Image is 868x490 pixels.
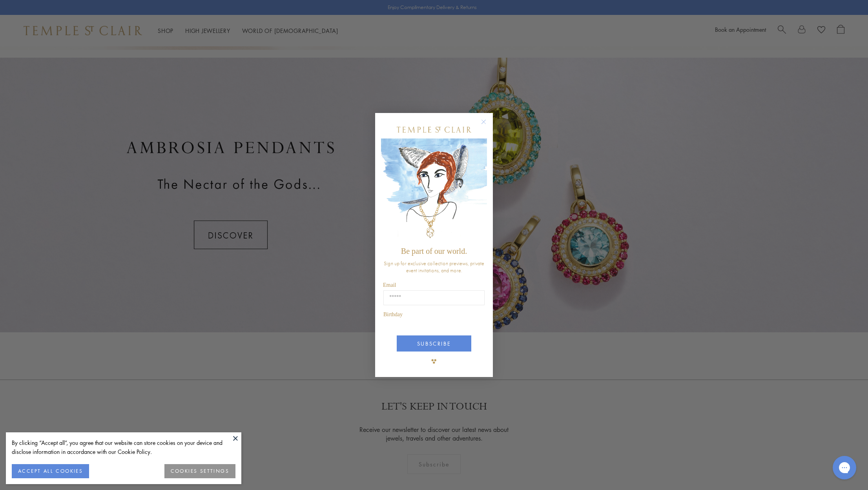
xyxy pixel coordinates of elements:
div: By clicking “Accept all”, you agree that our website can store cookies on your device and disclos... [12,438,235,456]
span: Sign up for exclusive collection previews, private event invitations, and more. [384,260,484,274]
button: ACCEPT ALL COOKIES [12,464,89,478]
img: Temple St. Clair [397,127,471,133]
input: Email [383,290,485,305]
img: TSC [426,353,442,369]
button: COOKIES SETTINGS [164,464,235,478]
span: Be part of our world. [401,247,467,255]
span: Birthday [383,311,403,317]
span: Email [383,282,396,288]
img: c4a9eb12-d91a-4d4a-8ee0-386386f4f338.jpeg [381,138,487,243]
button: SUBSCRIBE [397,335,471,352]
iframe: Gorgias live chat messenger [829,453,860,482]
button: Close dialog [483,121,492,131]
